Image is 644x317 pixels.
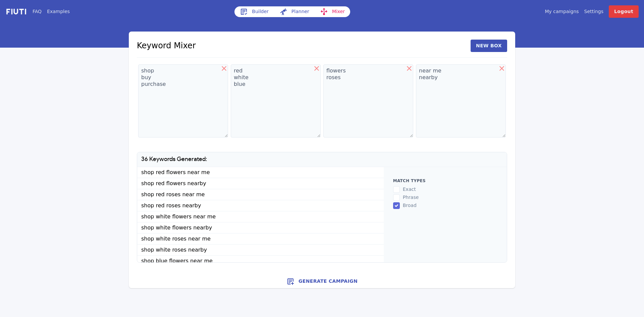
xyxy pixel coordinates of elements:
li: shop red flowers nearby [137,178,384,189]
a: Examples [47,8,70,15]
a: Settings [584,8,603,15]
li: shop red flowers near me [137,167,384,178]
li: shop blue flowers near me [137,256,384,267]
li: shop white roses near me [137,233,384,245]
li: shop white roses nearby [137,245,384,256]
a: Mixer [315,6,350,17]
input: broad [393,202,400,209]
a: FAQ [33,8,42,15]
h1: Keyword Mixer [137,40,196,52]
a: My campaigns [545,8,579,15]
a: Builder [234,6,274,17]
li: shop white flowers nearby [137,222,384,233]
li: shop white flowers near me [137,211,384,222]
input: exact [393,186,400,193]
img: f731f27.png [5,8,27,15]
h2: Match types [393,178,497,184]
a: Logout [609,5,639,18]
li: shop red roses nearby [137,200,384,211]
input: phrase [393,194,400,201]
a: Planner [274,6,315,17]
h1: 36 Keywords Generated: [137,152,507,167]
button: Generate Campaign [129,275,515,288]
button: New Box [471,40,507,52]
span: broad [403,203,417,208]
span: exact [403,187,416,192]
li: shop red roses near me [137,189,384,200]
span: phrase [403,195,419,200]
